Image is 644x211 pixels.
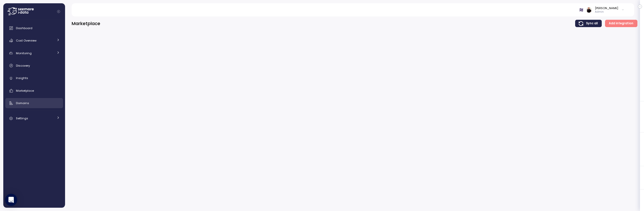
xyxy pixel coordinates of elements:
a: Cost Overview [5,35,63,46]
span: Marketplace [16,89,34,93]
a: Discovery [5,61,63,71]
div: [PERSON_NAME] [595,6,618,10]
a: Domains [5,98,63,108]
button: Collapse navigation [55,10,62,13]
a: Marketplace [5,86,63,96]
span: Discovery [16,64,30,68]
h3: Marketplace [72,20,100,27]
img: 66b1bfec17376be28f8b2a6b.PNG [579,7,584,12]
a: Dashboard [5,23,63,33]
p: Admin [595,10,618,14]
div: Open Intercom Messenger [5,194,17,206]
span: Monitoring [16,51,32,55]
span: Sync all [586,20,598,27]
span: Domains [16,101,29,105]
span: Cost Overview [16,39,36,43]
a: Monitoring [5,48,63,58]
a: Settings [5,113,63,123]
img: ALV-UjUS6Itg05t1RReld13_EXCSvb4Ic7SaInqKFBPdFjh4t29lbthzbyXs0FfpKaMZ6GiNlVyuUKqAmp6MoizqxfOd2J2w5... [586,7,592,12]
button: Sync all [575,20,602,27]
a: Add integration [605,20,637,27]
span: Dashboard [16,26,32,30]
span: Add integration [609,20,633,27]
span: Settings [16,116,28,120]
span: Insights [16,76,28,80]
a: Insights [5,73,63,83]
